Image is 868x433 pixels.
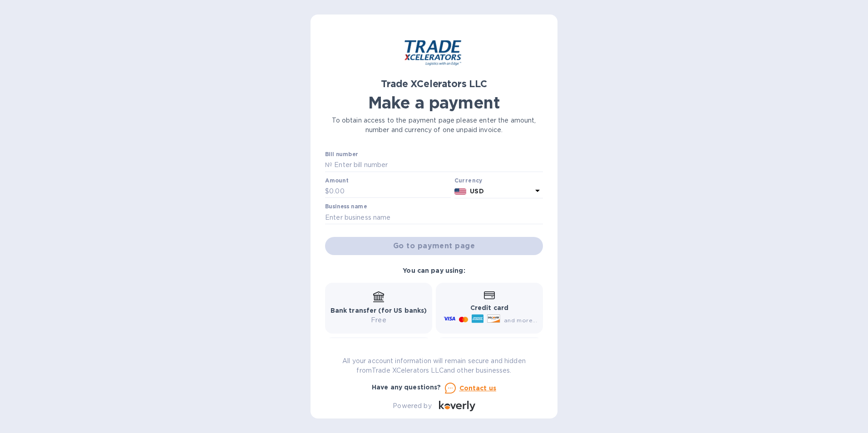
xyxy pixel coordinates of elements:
p: To obtain access to the payment page please enter the amount, number and currency of one unpaid i... [325,116,543,135]
label: Bill number [325,152,358,157]
b: USD [470,187,483,195]
b: Credit card [470,304,508,311]
p: Powered by [393,401,431,411]
input: Enter business name [325,211,543,224]
h1: Make a payment [325,93,543,112]
b: You can pay using: [403,267,465,274]
b: Have any questions? [372,384,441,391]
label: Amount [325,178,348,183]
b: Bank transfer (for US banks) [330,307,427,314]
span: and more... [504,317,537,324]
b: Trade XCelerators LLC [381,78,487,89]
input: Enter bill number [332,158,543,172]
input: 0.00 [329,185,451,198]
p: All your account information will remain secure and hidden from Trade XCelerators LLC and other b... [325,356,543,375]
p: Free [330,315,427,325]
p: $ [325,187,329,196]
p: № [325,160,332,170]
label: Business name [325,204,367,210]
u: Contact us [459,384,497,392]
b: Currency [454,177,483,184]
img: USD [454,188,467,195]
